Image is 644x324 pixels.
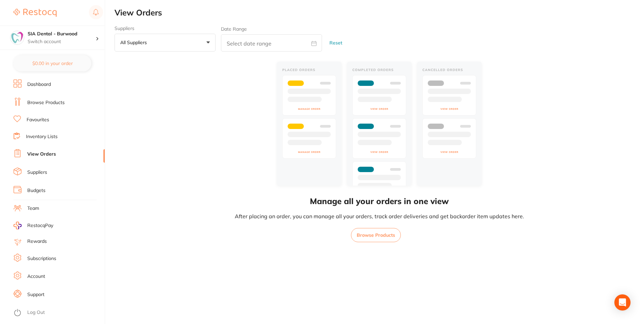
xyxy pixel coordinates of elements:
input: Select date range [221,34,322,52]
a: Dashboard [27,81,51,88]
button: Browse Products [351,228,401,242]
a: Account [27,273,45,280]
h2: View Orders [115,8,644,18]
a: Restocq Logo [13,5,57,21]
button: $0.00 in your order [13,55,91,71]
button: Reset [327,34,344,52]
a: Team [27,205,39,212]
img: view-orders.svg [274,60,484,189]
a: Suppliers [27,169,47,176]
span: RestocqPay [27,222,53,229]
a: Browse Products [27,99,65,106]
img: Restocq Logo [13,9,57,17]
a: Subscriptions [27,255,56,262]
a: Log Out [27,309,45,316]
p: Switch account [28,38,96,45]
a: View Orders [27,151,56,158]
a: Rewards [27,238,47,245]
h2: Manage all your orders in one view [310,196,449,207]
div: Open Intercom Messenger [614,294,631,311]
a: Favourites [27,117,49,123]
a: Support [27,291,44,298]
label: Suppliers [115,26,216,31]
button: All suppliers [115,34,216,52]
a: Budgets [27,187,45,194]
p: After placing an order, you can manage all your orders, track order deliveries and get backorder ... [235,213,524,220]
button: Log Out [13,307,103,318]
p: All suppliers [120,39,150,45]
img: SIA Dental - Burwood [10,31,24,44]
a: Inventory Lists [26,133,58,140]
a: RestocqPay [13,222,53,229]
label: Date Range [221,26,247,32]
img: RestocqPay [13,222,22,229]
h4: SIA Dental - Burwood [28,31,96,37]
